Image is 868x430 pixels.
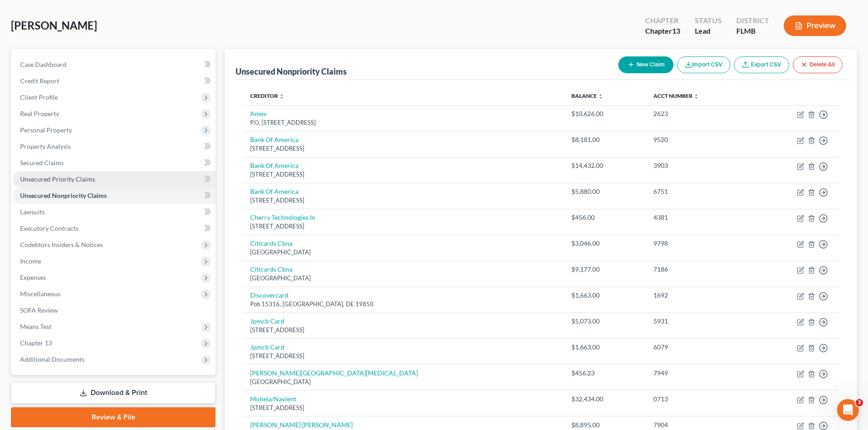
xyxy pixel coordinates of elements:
a: Cherry Technologies In [250,213,315,221]
div: 3903 [653,161,745,170]
a: Lawsuits [13,204,216,220]
div: 5931 [653,317,745,326]
a: Download & Print [11,382,216,404]
button: Delete All [793,56,842,73]
a: Citicards Cbna [250,265,293,273]
div: 1692 [653,291,745,300]
div: Chapter [645,15,680,26]
div: [GEOGRAPHIC_DATA] [250,378,557,386]
button: New Claim [618,56,673,73]
div: $9,177.00 [571,265,639,274]
div: [STREET_ADDRESS] [250,404,557,412]
div: 0713 [653,395,745,404]
div: $32,434.00 [571,395,639,404]
div: Chapter [645,26,680,36]
span: Income [20,257,41,265]
span: Unsecured Priority Claims [20,175,95,183]
div: [STREET_ADDRESS] [250,170,557,179]
div: Lead [695,26,722,36]
div: $1,663.00 [571,343,639,352]
div: [GEOGRAPHIC_DATA] [250,248,557,257]
div: 2623 [653,109,745,118]
div: 7904 [653,420,745,430]
div: [STREET_ADDRESS] [250,196,557,205]
a: Amex [250,110,267,117]
a: Unsecured Priority Claims [13,171,216,187]
a: Jpmcb Card [250,343,284,351]
div: P.O. [STREET_ADDRESS] [250,118,557,127]
div: [GEOGRAPHIC_DATA] [250,274,557,283]
span: Property Analysis [20,142,71,150]
button: Preview [784,15,846,36]
a: [PERSON_NAME] [PERSON_NAME] [250,421,353,429]
div: $10,626.00 [571,109,639,118]
span: [PERSON_NAME] [11,19,97,32]
span: Chapter 13 [20,339,52,347]
a: Citicards Cbna [250,239,293,247]
span: Means Test [20,323,51,330]
a: Mohela/Navient [250,395,296,403]
a: Case Dashboard [13,56,216,73]
div: $5,073.00 [571,317,639,326]
a: Executory Contracts [13,220,216,237]
span: Client Profile [20,93,58,101]
span: Personal Property [20,126,72,134]
a: Property Analysis [13,138,216,155]
span: Lawsuits [20,208,45,216]
div: 9798 [653,239,745,248]
div: Pob 15316, [GEOGRAPHIC_DATA], DE 19850 [250,300,557,309]
div: $456.00 [571,213,639,222]
div: [STREET_ADDRESS] [250,144,557,153]
iframe: Intercom live chat [837,399,859,421]
a: Bank Of America [250,187,298,195]
a: Jpmcb Card [250,317,284,325]
button: Import CSV [677,56,730,73]
div: District [736,15,769,26]
span: Expenses [20,273,46,281]
a: Bank Of America [250,162,298,169]
a: Acct Number unfold_more [653,92,699,99]
div: 7949 [653,369,745,378]
span: Secured Claims [20,159,64,167]
a: Bank Of America [250,136,298,143]
a: Credit Report [13,73,216,89]
a: Creditor unfold_more [250,92,284,99]
div: Unsecured Nonpriority Claims [236,66,347,77]
a: Secured Claims [13,155,216,171]
div: [STREET_ADDRESS] [250,352,557,360]
i: unfold_more [693,94,699,99]
div: $456.23 [571,369,639,378]
i: unfold_more [279,94,284,99]
span: Executory Contracts [20,224,78,232]
a: SOFA Review [13,302,216,319]
div: 6079 [653,343,745,352]
a: Balance unfold_more [571,92,603,99]
span: Additional Documents [20,355,84,363]
a: [PERSON_NAME][GEOGRAPHIC_DATA][MEDICAL_DATA] [250,369,418,377]
div: 4381 [653,213,745,222]
div: $14,432.00 [571,161,639,170]
div: FLMB [736,26,769,36]
span: Codebtors Insiders & Notices [20,241,103,248]
div: $8,895.00 [571,420,639,430]
div: $5,880.00 [571,187,639,196]
a: Unsecured Nonpriority Claims [13,187,216,204]
div: 6751 [653,187,745,196]
span: Case Dashboard [20,61,67,68]
div: $8,181.00 [571,135,639,144]
a: Review & File [11,407,216,427]
span: Real Property [20,110,59,117]
div: Status [695,15,722,26]
div: $1,663.00 [571,291,639,300]
a: Discovercard [250,291,288,299]
span: SOFA Review [20,306,58,314]
div: 7186 [653,265,745,274]
span: 13 [672,26,680,35]
a: Export CSV [734,56,789,73]
div: 9520 [653,135,745,144]
span: 3 [856,399,863,406]
div: [STREET_ADDRESS] [250,222,557,231]
span: Credit Report [20,77,59,85]
div: [STREET_ADDRESS] [250,326,557,334]
span: Miscellaneous [20,290,61,298]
